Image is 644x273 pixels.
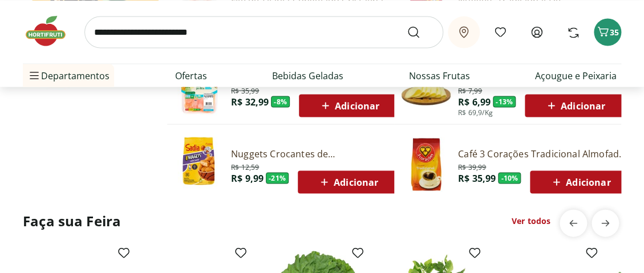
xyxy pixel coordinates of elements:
button: next [592,209,619,237]
a: Ofertas [175,68,207,82]
span: R$ 12,59 [231,160,259,172]
img: Café Três Corações Tradicional Almofada 500g [399,137,453,191]
a: Ver todos [512,215,550,226]
span: - 10 % [498,172,521,184]
img: Queijo Mussarela Fatiado Tirolez [399,60,453,115]
span: R$ 35,99 [458,172,496,184]
a: Café 3 Corações Tradicional Almofada 500g [458,147,630,160]
a: Nuggets Crocantes de [PERSON_NAME] 300g [231,147,398,160]
span: - 8 % [271,96,290,107]
span: R$ 32,99 [231,95,269,108]
button: Adicionar [298,170,398,193]
span: R$ 35,99 [231,84,259,95]
button: Submit Search [407,25,434,39]
a: Nossas Frutas [409,68,470,82]
span: R$ 6,99 [458,95,491,108]
span: R$ 69,9/Kg [458,108,493,117]
span: 35 [610,26,619,37]
button: Adicionar [530,170,630,193]
span: R$ 39,99 [458,160,486,172]
input: search [84,16,443,48]
button: previous [560,209,587,237]
span: Adicionar [544,99,605,112]
button: Menu [27,62,41,89]
span: R$ 7,99 [458,84,482,95]
button: Carrinho [594,18,621,46]
span: - 21 % [266,172,289,184]
span: Departamentos [27,62,110,89]
a: Açougue e Peixaria [535,68,617,82]
img: Filé de Peito de Frango Congelado Korin 600g [172,60,226,115]
a: Bebidas Geladas [272,68,343,82]
span: Adicionar [549,175,610,189]
img: Hortifruti [23,14,80,48]
h2: Faça sua Feira [23,211,121,230]
button: Adicionar [525,94,625,117]
span: - 13 % [493,96,516,107]
span: Adicionar [318,99,379,112]
span: R$ 9,99 [231,172,264,184]
span: Adicionar [317,175,378,189]
button: Adicionar [299,94,399,117]
img: Nuggets Crocantes de Frango Sadia 300g [172,137,226,191]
